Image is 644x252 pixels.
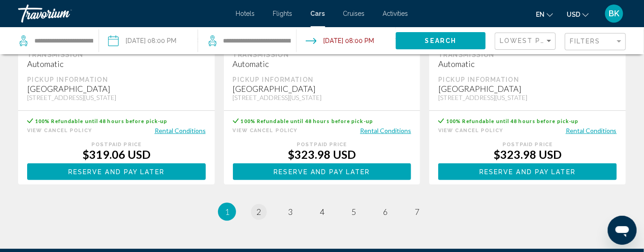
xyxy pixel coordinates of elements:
[233,76,412,84] div: Pickup Information
[233,51,412,59] div: Transmission
[27,147,206,161] div: $319.06 USD
[155,126,206,135] button: Rental Conditions
[383,207,388,217] span: 6
[479,168,576,176] span: Reserve and pay later
[233,126,298,135] button: View Cancel Policy
[360,126,411,135] button: Rental Conditions
[500,38,553,45] mat-select: Sort by
[351,207,356,217] span: 5
[311,10,325,17] a: Cars
[343,10,365,17] a: Cruises
[233,84,412,94] div: [GEOGRAPHIC_DATA]
[438,147,617,161] div: $323.98 USD
[27,163,206,180] button: Reserve and pay later
[438,166,617,176] a: Reserve and pay later
[233,166,412,176] a: Reserve and pay later
[438,76,617,84] div: Pickup Information
[68,168,165,176] span: Reserve and pay later
[425,38,457,45] span: Search
[233,94,412,101] div: [STREET_ADDRESS][US_STATE]
[273,10,293,17] a: Flights
[233,147,412,161] div: $323.98 USD
[609,9,620,18] span: BK
[438,84,617,94] div: [GEOGRAPHIC_DATA]
[565,33,626,51] button: Filter
[27,76,206,84] div: Pickup Information
[233,142,412,147] div: Postpaid Price
[438,94,617,101] div: [STREET_ADDRESS][US_STATE]
[602,4,626,23] button: User Menu
[256,207,261,217] span: 2
[567,11,580,18] span: USD
[570,38,601,45] span: Filters
[396,32,486,49] button: Search
[415,207,419,217] span: 7
[108,27,176,54] button: Pickup date: Aug 20, 2025 08:00 PM
[27,142,206,147] div: Postpaid Price
[608,216,637,245] iframe: Button to launch messaging window
[383,10,408,17] a: Activities
[27,84,206,94] div: [GEOGRAPHIC_DATA]
[27,94,206,101] div: [STREET_ADDRESS][US_STATE]
[306,27,374,54] button: Drop-off date: Aug 26, 2025 08:00 PM
[236,10,255,17] a: Hotels
[18,5,227,23] a: Travorium
[438,142,617,147] div: Postpaid Price
[567,8,589,21] button: Change currency
[438,51,617,59] div: Transmission
[320,207,324,217] span: 4
[27,126,92,135] button: View Cancel Policy
[18,203,626,221] ul: Pagination
[27,51,206,59] div: Transmission
[233,163,412,180] button: Reserve and pay later
[566,126,617,135] button: Rental Conditions
[35,118,168,124] span: 100% Refundable until 48 hours before pick-up
[438,59,617,69] div: Automatic
[536,11,545,18] span: en
[288,207,293,217] span: 3
[233,59,412,69] div: Automatic
[27,166,206,176] a: Reserve and pay later
[500,37,558,44] span: Lowest Price
[536,8,553,21] button: Change language
[241,118,374,124] span: 100% Refundable until 48 hours before pick-up
[438,126,503,135] button: View Cancel Policy
[274,168,370,176] span: Reserve and pay later
[27,59,206,69] div: Automatic
[438,163,617,180] button: Reserve and pay later
[446,118,579,124] span: 100% Refundable until 48 hours before pick-up
[225,207,229,217] span: 1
